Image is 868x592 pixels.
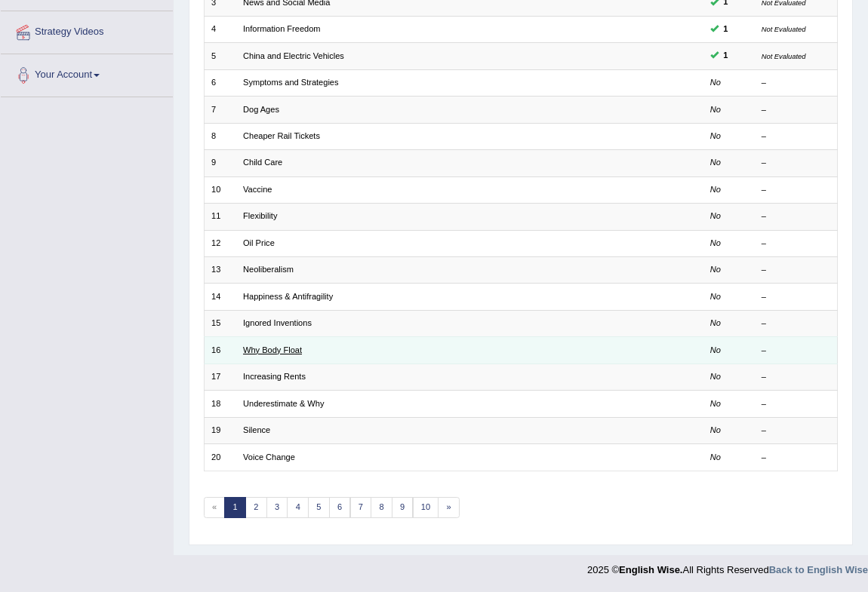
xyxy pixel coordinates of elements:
div: – [762,398,830,410]
div: – [762,345,830,357]
em: No [710,399,721,408]
em: No [710,372,721,381]
div: – [762,317,830,330]
div: – [762,291,830,303]
em: No [710,345,721,354]
div: – [762,452,830,464]
div: – [762,77,830,89]
td: 7 [204,97,236,123]
a: Flexibility [243,211,277,220]
span: « [204,497,226,518]
em: No [710,292,721,301]
small: Not Evaluated [762,25,806,33]
a: Oil Price [243,238,275,247]
em: No [710,105,721,114]
small: Not Evaluated [762,52,806,60]
div: – [762,264,830,276]
strong: English Wise. [619,564,682,575]
div: – [762,210,830,222]
div: – [762,238,830,250]
em: No [710,318,721,327]
div: 2025 © All Rights Reserved [587,555,868,577]
div: – [762,371,830,383]
td: 14 [204,284,236,310]
a: Back to English Wise [769,564,868,575]
td: 17 [204,363,236,390]
td: 5 [204,43,236,69]
td: 11 [204,204,236,230]
em: No [710,452,721,462]
div: – [762,425,830,437]
a: Happiness & Antifragility [243,292,333,301]
a: 8 [371,497,392,518]
em: No [710,158,721,167]
td: 19 [204,417,236,443]
a: 7 [350,497,372,518]
a: Cheaper Rail Tickets [243,131,320,140]
a: Child Care [243,158,282,167]
td: 6 [204,69,236,96]
em: No [710,211,721,220]
a: Dog Ages [243,105,279,114]
div: – [762,157,830,169]
em: No [710,131,721,140]
em: No [710,425,721,434]
span: You can still take this question [719,23,733,36]
em: No [710,185,721,194]
td: 20 [204,444,236,471]
em: No [710,265,721,274]
a: Symptoms and Strategies [243,78,338,87]
div: – [762,104,830,116]
td: 13 [204,257,236,284]
span: You can still take this question [719,49,733,63]
a: Your Account [1,54,173,92]
a: Underestimate & Why [243,399,324,408]
a: 6 [329,497,351,518]
a: 3 [266,497,288,518]
td: 16 [204,337,236,363]
td: 10 [204,176,236,203]
div: – [762,184,830,196]
a: 5 [308,497,330,518]
a: 1 [224,497,246,518]
td: 4 [204,16,236,42]
a: Neoliberalism [243,265,294,274]
a: Ignored Inventions [243,318,312,327]
td: 18 [204,391,236,417]
a: Strategy Videos [1,11,173,49]
td: 8 [204,123,236,149]
td: 12 [204,230,236,256]
a: Increasing Rents [243,372,306,381]
a: Voice Change [243,452,295,462]
td: 15 [204,310,236,336]
a: 10 [413,497,439,518]
a: » [438,497,460,518]
a: Vaccine [243,185,272,194]
a: 9 [392,497,414,518]
div: – [762,130,830,143]
a: 4 [287,497,309,518]
a: Why Body Float [243,345,302,354]
a: 2 [245,497,267,518]
a: Information Freedom [243,24,321,33]
td: 9 [204,150,236,176]
a: China and Electric Vehicles [243,51,344,60]
em: No [710,78,721,87]
a: Silence [243,425,270,434]
em: No [710,238,721,247]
